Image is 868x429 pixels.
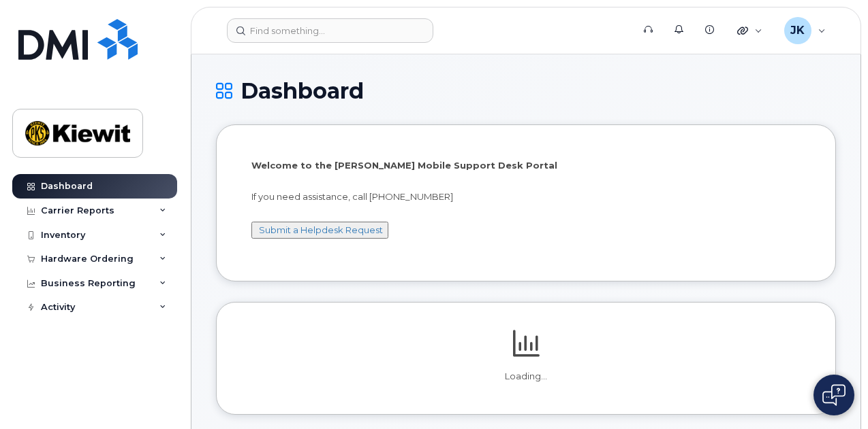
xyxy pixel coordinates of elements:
[216,79,836,103] h1: Dashboard
[251,159,801,172] p: Welcome to the [PERSON_NAME] Mobile Support Desk Portal
[259,224,383,235] a: Submit a Helpdesk Request
[251,190,801,203] p: If you need assistance, call [PHONE_NUMBER]
[251,222,388,239] button: Submit a Helpdesk Request
[822,384,846,406] img: Open chat
[241,371,811,383] p: Loading...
